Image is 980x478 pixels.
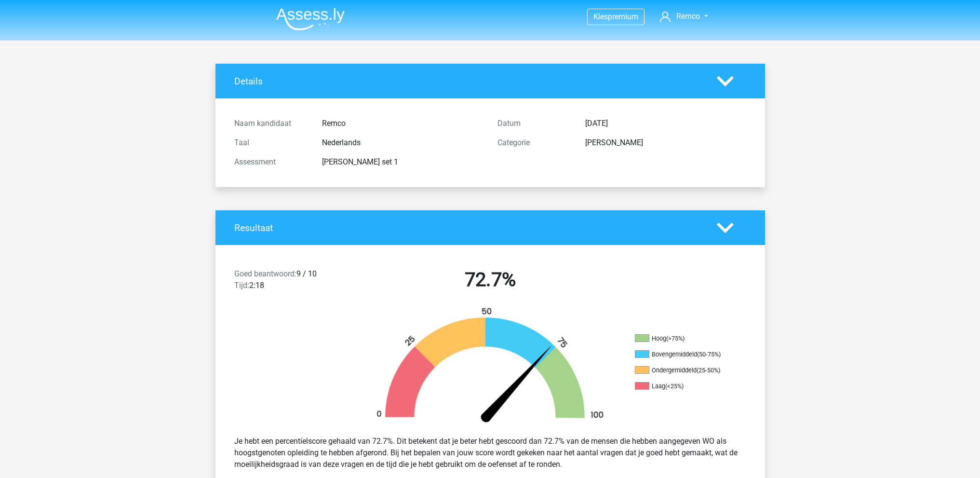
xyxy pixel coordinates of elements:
div: Je hebt een percentielscore gehaald van 72.7%. Dit betekent dat je beter hebt gescoord dan 72.7% ... [227,432,753,474]
div: Datum [490,118,578,129]
h2: 72.7% [366,268,615,291]
img: 73.25cbf712a188.png [360,307,620,428]
div: (>75%) [666,335,685,342]
h4: Details [234,76,702,87]
span: premium [608,12,638,21]
li: Ondergemiddeld [635,366,731,375]
a: Remco [656,11,712,22]
div: (25-50%) [697,367,720,374]
div: Remco [315,118,490,129]
li: Bovengemiddeld [635,350,731,359]
div: Nederlands [315,137,490,149]
span: Goed beantwoord: [234,269,296,278]
div: 9 / 10 2:18 [227,268,359,295]
h4: Resultaat [234,222,702,233]
div: (50-75%) [697,351,721,358]
span: Kies [593,12,608,21]
div: [PERSON_NAME] set 1 [315,156,490,168]
div: [DATE] [578,118,753,129]
a: Kiespremium [588,10,644,23]
div: (<25%) [665,382,684,390]
div: Naam kandidaat [227,118,315,129]
span: Remco [676,12,700,21]
img: Assessly [276,8,345,30]
div: [PERSON_NAME] [578,137,753,149]
li: Hoog [635,334,731,343]
div: Taal [227,137,315,149]
li: Laag [635,382,731,391]
div: Assessment [227,156,315,168]
div: Categorie [490,137,578,149]
span: Tijd: [234,281,249,290]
